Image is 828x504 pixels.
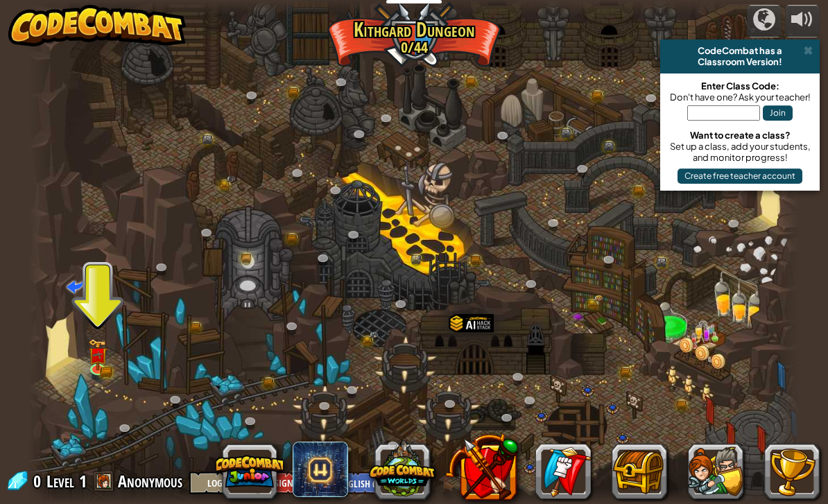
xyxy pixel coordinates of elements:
span: 0 [33,470,45,492]
div: Set up a class, add your students, and monitor progress! [667,141,813,163]
img: portrait.png [227,175,236,182]
div: Don't have one? Ask your teacher! [667,92,813,103]
button: Create free teacher account [678,168,802,184]
div: Enter Class Code: [667,80,813,92]
button: Log In [189,471,252,494]
div: CodeCombat has a [666,45,814,56]
div: Want to create a class? [667,130,813,141]
span: Level [46,470,74,493]
button: Join [763,105,793,121]
img: portrait.png [370,331,379,338]
button: Campaigns [747,5,782,37]
span: 1 [79,470,87,492]
img: CodeCombat - Learn how to code by playing a game [8,5,186,46]
img: level-banner-unlock.png [88,340,107,371]
button: Adjust volume [785,5,820,37]
img: portrait.png [594,295,603,302]
span: Anonymous [118,470,182,492]
img: portrait.png [92,351,103,360]
div: Classroom Version! [666,56,814,67]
